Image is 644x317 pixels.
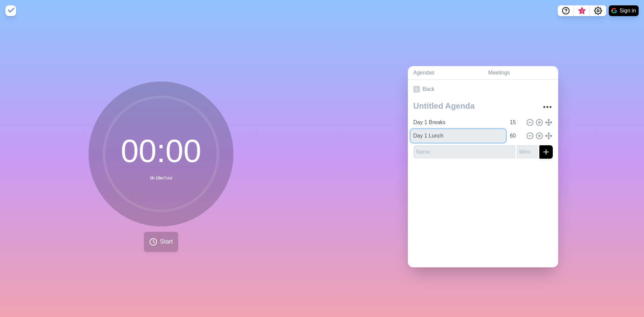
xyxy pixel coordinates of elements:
button: Settings [590,5,606,16]
a: Back [408,80,558,99]
span: Start [160,237,173,246]
input: Mins [507,116,523,129]
img: google logo [611,8,617,13]
button: Sign in [609,5,639,16]
button: Start [144,232,178,252]
button: What’s new [574,5,590,16]
button: Help [558,5,574,16]
a: Meetings [483,66,558,80]
input: Mins [507,129,523,143]
img: timeblocks logo [5,5,16,16]
a: Agendas [408,66,483,80]
input: Name [413,145,515,159]
input: Mins [517,145,538,159]
button: More [541,100,554,114]
input: Name [411,116,506,129]
input: Name [411,129,506,143]
span: 3 [579,8,585,14]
